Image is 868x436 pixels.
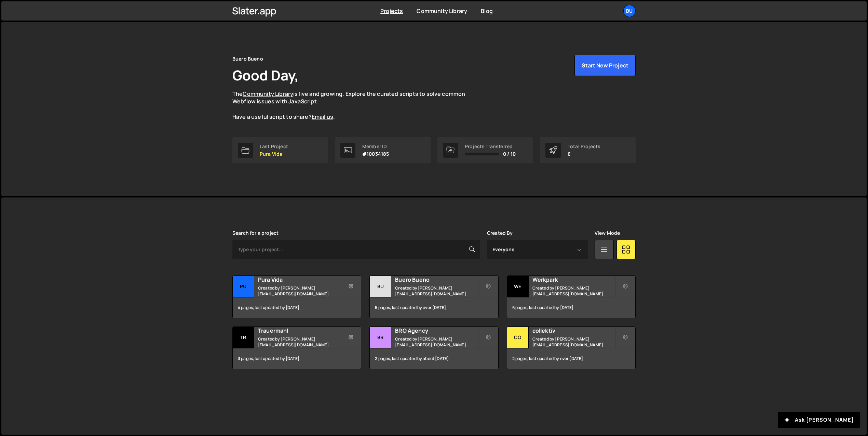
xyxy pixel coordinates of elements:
small: Created by [PERSON_NAME][EMAIL_ADDRESS][DOMAIN_NAME] [395,336,477,348]
a: Email us [312,113,333,120]
a: We Werkpark Created by [PERSON_NAME][EMAIL_ADDRESS][DOMAIN_NAME] 6 pages, last updated by [DATE] [507,275,636,318]
div: Tr [233,327,254,348]
div: 4 pages, last updated by [DATE] [233,297,361,318]
div: BR [370,327,391,348]
small: Created by [PERSON_NAME][EMAIL_ADDRESS][DOMAIN_NAME] [395,285,477,297]
button: Ask [PERSON_NAME] [778,412,860,428]
h2: BRO Agency [395,327,477,334]
h2: Trauermahl [258,327,340,334]
label: View Mode [595,230,620,236]
label: Created By [487,230,513,236]
a: Pu Pura Vida Created by [PERSON_NAME][EMAIL_ADDRESS][DOMAIN_NAME] 4 pages, last updated by [DATE] [232,275,361,318]
div: 6 pages, last updated by [DATE] [507,297,635,318]
a: Community Library [417,7,467,15]
h2: collektiv [532,327,615,334]
a: Tr Trauermahl Created by [PERSON_NAME][EMAIL_ADDRESS][DOMAIN_NAME] 3 pages, last updated by [DATE] [232,326,361,369]
h2: Werkpark [532,276,615,283]
h2: Buero Bueno [395,276,477,283]
div: 3 pages, last updated by [DATE] [233,348,361,369]
h2: Pura Vida [258,276,340,283]
input: Type your project... [232,240,480,259]
p: The is live and growing. Explore the curated scripts to solve common Webflow issues with JavaScri... [232,90,478,121]
span: 0 / 10 [503,151,516,157]
h1: Good Day, [232,66,299,85]
a: Bu Buero Bueno Created by [PERSON_NAME][EMAIL_ADDRESS][DOMAIN_NAME] 5 pages, last updated by over... [369,275,498,318]
a: Community Library [243,90,293,98]
div: Pu [233,276,254,297]
div: 5 pages, last updated by over [DATE] [370,297,498,318]
a: co collektiv Created by [PERSON_NAME][EMAIL_ADDRESS][DOMAIN_NAME] 2 pages, last updated by over [... [507,326,636,369]
div: Bu [370,276,391,297]
div: Total Projects [568,144,600,149]
p: #10034185 [362,151,389,157]
div: Last Project [260,144,288,149]
label: Search for a project [232,230,279,236]
a: Bu [623,5,636,17]
small: Created by [PERSON_NAME][EMAIL_ADDRESS][DOMAIN_NAME] [532,336,615,348]
small: Created by [PERSON_NAME][EMAIL_ADDRESS][DOMAIN_NAME] [258,285,340,297]
small: Created by [PERSON_NAME][EMAIL_ADDRESS][DOMAIN_NAME] [258,336,340,348]
div: 2 pages, last updated by about [DATE] [370,348,498,369]
small: Created by [PERSON_NAME][EMAIL_ADDRESS][DOMAIN_NAME] [532,285,615,297]
div: Buero Bueno [232,55,263,63]
div: We [507,276,529,297]
a: BR BRO Agency Created by [PERSON_NAME][EMAIL_ADDRESS][DOMAIN_NAME] 2 pages, last updated by about... [369,326,498,369]
a: Last Project Pura Vida [232,137,328,163]
div: 2 pages, last updated by over [DATE] [507,348,635,369]
div: Projects Transferred [465,144,516,149]
p: Pura Vida [260,151,288,157]
div: co [507,327,529,348]
button: Start New Project [574,55,636,76]
a: Blog [481,7,493,15]
p: 6 [568,151,600,157]
div: Member ID [362,144,389,149]
a: Projects [380,7,403,15]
